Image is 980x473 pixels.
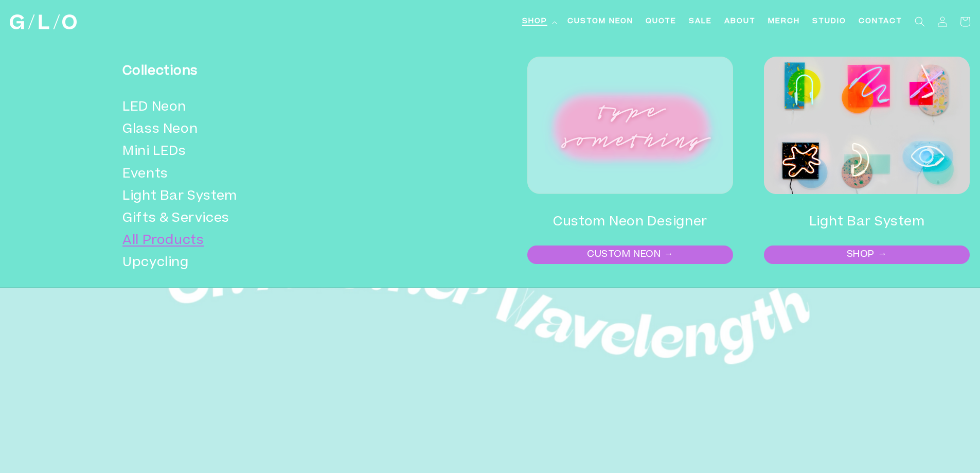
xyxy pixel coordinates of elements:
img: Image 1 [527,57,733,194]
span: Studio [812,16,846,27]
a: SHOP → [765,247,969,263]
a: Studio [806,10,852,33]
span: Quote [646,16,676,27]
span: Custom Neon [567,16,633,27]
span: About [724,16,756,27]
h3: Collections [122,59,395,84]
a: CUSTOM NEON → [528,247,732,263]
a: Upcycling [122,252,395,274]
h2: Light Bar System [764,209,970,235]
summary: Search [908,10,931,33]
a: Merch [762,10,806,33]
summary: Shop [516,10,561,33]
a: SALE [683,10,718,33]
h2: Custom Neon Designer [527,209,733,235]
span: Merch [768,16,800,27]
a: GLO Studio [6,11,81,33]
a: All Products [122,230,395,252]
span: Shop [522,16,547,27]
img: Image 2 [764,57,970,194]
a: Light Bar System [122,186,395,208]
a: Gifts & Services [122,208,395,230]
a: Glass Neon [122,119,395,141]
span: Contact [859,16,902,27]
a: About [718,10,762,33]
a: LED Neon [122,97,395,119]
span: SALE [689,16,712,27]
a: Contact [852,10,908,33]
a: Custom Neon [561,10,639,33]
a: Quote [639,10,683,33]
a: Events [122,164,395,186]
a: Mini LEDs [122,141,395,163]
img: GLO Studio [10,14,77,29]
iframe: Chat Widget [795,329,980,473]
